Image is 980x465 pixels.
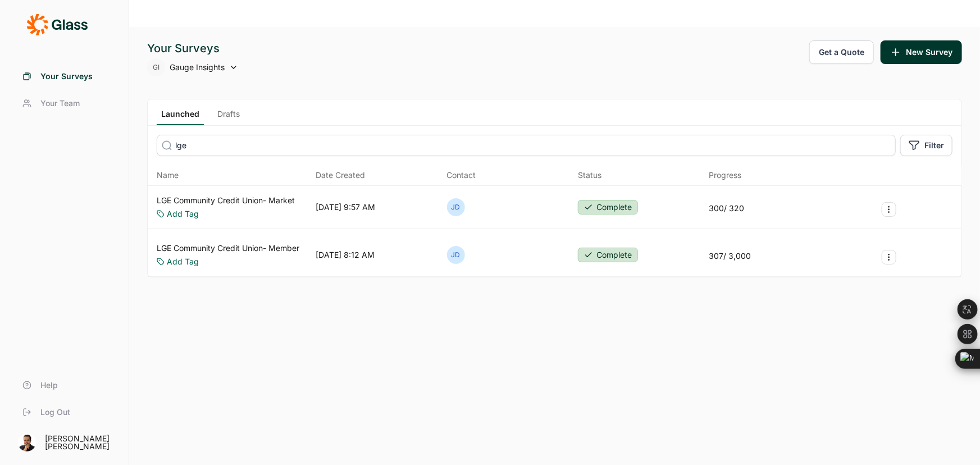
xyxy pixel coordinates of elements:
button: Filter [900,135,952,156]
div: Progress [709,170,742,181]
a: Launched [157,108,204,125]
button: Complete [578,200,638,215]
button: Get a Quote [809,40,874,64]
input: Search [157,135,896,156]
span: Your Surveys [40,71,93,82]
div: [DATE] 8:12 AM [316,249,375,261]
div: [DATE] 9:57 AM [316,202,375,213]
span: Log Out [40,407,70,418]
span: Name [157,170,179,181]
div: GI [147,58,165,76]
a: Add Tag [167,256,199,267]
div: 307 / 3,000 [709,250,751,262]
button: New Survey [881,40,962,64]
span: Filter [924,140,944,151]
a: Drafts [213,108,244,125]
span: Date Created [316,170,365,181]
img: amg06m4ozjtcyqqhuw5b.png [18,434,36,452]
a: Add Tag [167,208,199,220]
button: Complete [578,248,638,262]
span: Help [40,380,58,391]
div: Your Surveys [147,40,238,56]
button: Survey Actions [882,202,896,217]
button: Survey Actions [882,250,896,265]
div: 300 / 320 [709,203,745,214]
a: LGE Community Credit Union- Member [157,243,299,254]
span: Gauge Insights [170,62,225,73]
div: Contact [447,170,476,181]
div: JD [447,198,465,216]
div: JD [447,246,465,264]
a: LGE Community Credit Union- Market [157,195,295,206]
div: [PERSON_NAME] [PERSON_NAME] [45,435,115,450]
div: Status [578,170,601,181]
span: Your Team [40,98,80,109]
